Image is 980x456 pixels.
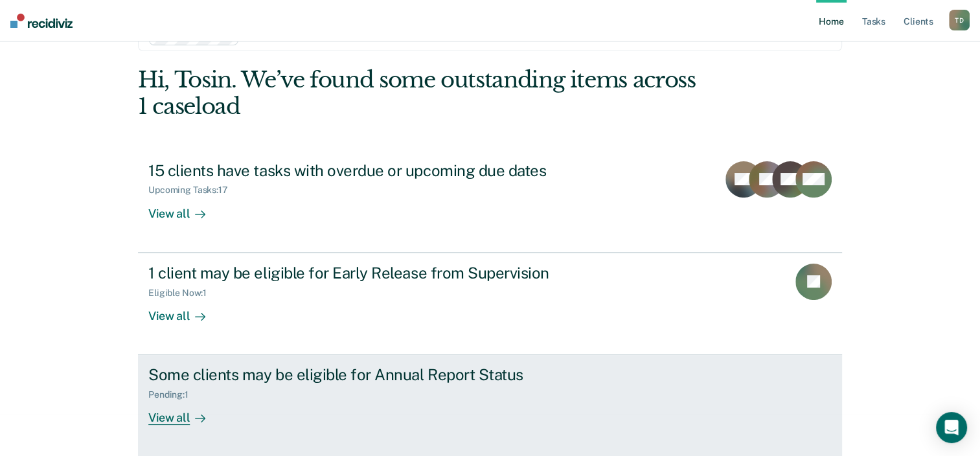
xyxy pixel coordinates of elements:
div: Pending : 1 [148,389,199,400]
div: Open Intercom Messenger [936,412,967,443]
div: 15 clients have tasks with overdue or upcoming due dates [148,161,603,180]
div: View all [148,400,221,426]
div: Hi, Tosin. We’ve found some outstanding items across 1 caseload [138,67,701,120]
div: Upcoming Tasks : 17 [148,185,238,196]
div: View all [148,298,221,323]
div: Eligible Now : 1 [148,288,217,299]
div: T D [949,10,970,30]
img: Recidiviz [10,14,73,28]
div: 1 client may be eligible for Early Release from Supervision [148,264,603,282]
div: Some clients may be eligible for Annual Report Status [148,365,603,384]
div: View all [148,196,221,221]
button: TD [949,10,970,30]
a: 15 clients have tasks with overdue or upcoming due datesUpcoming Tasks:17View all [138,151,842,253]
a: 1 client may be eligible for Early Release from SupervisionEligible Now:1View all [138,253,842,355]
